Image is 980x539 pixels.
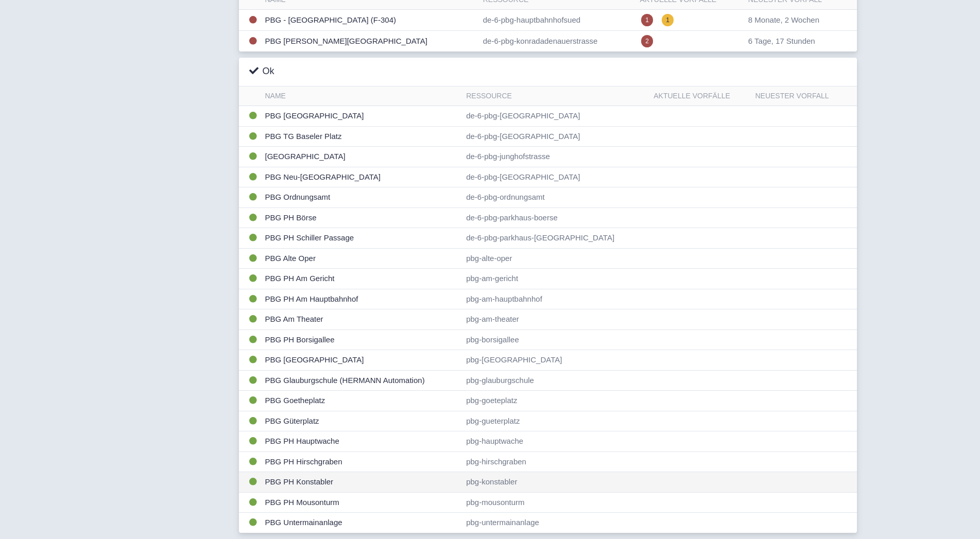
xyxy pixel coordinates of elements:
[462,106,649,127] td: de-6-pbg-[GEOGRAPHIC_DATA]
[249,66,274,77] h3: Ok
[261,350,462,371] td: PBG [GEOGRAPHIC_DATA]
[261,513,462,533] td: PBG Untermainanlage
[261,309,462,330] td: PBG Am Theater
[462,269,649,289] td: pbg-am-gericht
[261,10,479,31] td: PBG - [GEOGRAPHIC_DATA] (F-304)
[462,147,649,167] td: de-6-pbg-junghofstrasse
[641,35,653,47] span: 2
[462,513,649,533] td: pbg-untermainanlage
[261,431,462,452] td: PBG PH Hauptwache
[462,126,649,147] td: de-6-pbg-[GEOGRAPHIC_DATA]
[261,187,462,208] td: PBG Ordnungsamt
[462,391,649,411] td: pbg-goeteplatz
[261,126,462,147] td: PBG TG Baseler Platz
[261,86,462,106] th: Name
[261,411,462,431] td: PBG Güterplatz
[649,86,751,106] th: Aktuelle Vorfälle
[462,289,649,309] td: pbg-am-hauptbahnhof
[462,207,649,228] td: de-6-pbg-parkhaus-boerse
[261,147,462,167] td: [GEOGRAPHIC_DATA]
[462,492,649,513] td: pbg-mousonturm
[462,472,649,493] td: pbg-konstabler
[261,269,462,289] td: PBG PH Am Gericht
[479,31,636,52] td: de-6-pbg-konradadenauerstrasse
[261,248,462,269] td: PBG Alte Oper
[261,228,462,249] td: PBG PH Schiller Passage
[462,187,649,208] td: de-6-pbg-ordnungsamt
[751,86,856,106] th: Neuester Vorfall
[462,350,649,371] td: pbg-[GEOGRAPHIC_DATA]
[261,492,462,513] td: PBG PH Mousonturm
[261,472,462,493] td: PBG PH Konstabler
[261,106,462,127] td: PBG [GEOGRAPHIC_DATA]
[748,15,819,24] span: 8 Monate, 2 Wochen
[641,14,653,26] span: 1
[462,86,649,106] th: Ressource
[462,248,649,269] td: pbg-alte-oper
[662,14,674,26] span: 1
[261,167,462,187] td: PBG Neu-[GEOGRAPHIC_DATA]
[261,31,479,52] td: PBG [PERSON_NAME][GEOGRAPHIC_DATA]
[462,370,649,391] td: pbg-glauburgschule
[261,207,462,228] td: PBG PH Börse
[261,329,462,350] td: PBG PH Borsigallee
[462,329,649,350] td: pbg-borsigallee
[479,10,636,31] td: de-6-pbg-hauptbahnhofsued
[261,391,462,411] td: PBG Goetheplatz
[462,309,649,330] td: pbg-am-theater
[748,37,815,45] span: 6 Tage, 17 Stunden
[261,370,462,391] td: PBG Glauburgschule (HERMANN Automation)
[462,167,649,187] td: de-6-pbg-[GEOGRAPHIC_DATA]
[462,411,649,431] td: pbg-gueterplatz
[462,431,649,452] td: pbg-hauptwache
[261,451,462,472] td: PBG PH Hirschgraben
[462,228,649,249] td: de-6-pbg-parkhaus-[GEOGRAPHIC_DATA]
[261,289,462,309] td: PBG PH Am Hauptbahnhof
[462,451,649,472] td: pbg-hirschgraben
